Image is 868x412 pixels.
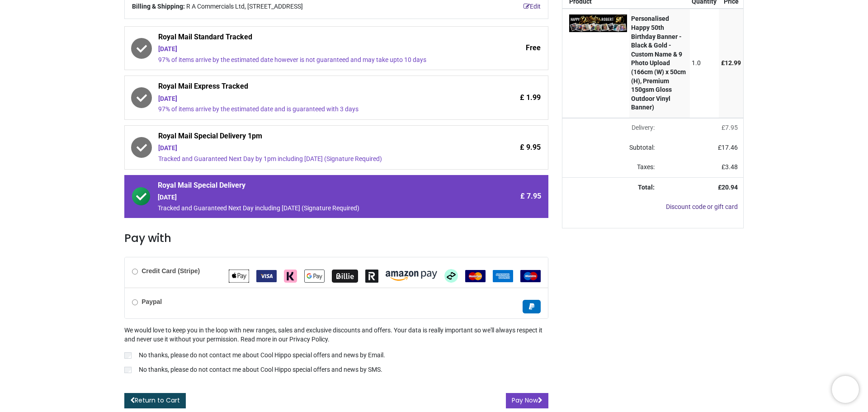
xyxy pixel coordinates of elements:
[332,272,358,279] span: Billie
[520,93,541,103] span: £ 1.99
[158,45,464,54] div: [DATE]
[139,351,385,360] p: No thanks, please do not contact me about Cool Hippo special offers and news by Email.
[186,2,303,11] span: R A Commercials Ltd, [STREET_ADDRESS]
[284,270,297,283] img: Klarna
[124,367,132,373] input: No thanks, please do not contact me about Cool Hippo special offers and news by SMS.
[725,59,741,66] span: 12.99
[158,193,464,202] div: [DATE]
[631,15,686,111] strong: Personalised Happy 50th Birthday Banner - Black & Gold - Custom Name & 9 Photo Upload (166cm (W) ...
[666,203,738,210] a: Discount code or gift card
[256,272,277,279] span: VISA
[139,365,382,374] p: No thanks, please do not contact me about Cool Hippo special offers and news by SMS.
[229,270,249,283] img: Apple Pay
[256,270,277,282] img: VISA
[158,180,464,193] span: Royal Mail Special Delivery
[132,269,138,275] input: Credit Card (Stripe)
[523,300,541,313] img: Paypal
[284,272,297,279] span: Klarna
[444,272,458,279] span: Afterpay Clearpay
[725,163,738,170] span: 3.48
[465,270,486,282] img: MasterCard
[158,144,464,153] div: [DATE]
[132,299,138,305] input: Paypal
[332,270,358,283] img: Billie
[569,14,627,32] img: sdsWynAAAAAElFTkSuQmCC
[722,184,738,191] span: 20.94
[722,124,738,131] span: £
[158,32,464,45] span: Royal Mail Standard Tracked
[725,124,738,131] span: 7.95
[493,272,513,279] span: American Express
[465,272,486,279] span: MasterCard
[520,142,541,152] span: £ 9.95
[158,131,464,144] span: Royal Mail Special Delivery 1pm
[158,81,464,94] span: Royal Mail Express Tracked
[444,269,458,283] img: Afterpay Clearpay
[722,144,738,151] span: 17.46
[718,144,738,151] span: £
[506,393,548,408] button: Pay Now
[124,326,548,376] div: We would love to keep you in the loop with new ranges, sales and exclusive discounts and offers. ...
[365,270,378,283] img: Revolut Pay
[304,272,325,279] span: Google Pay
[520,191,541,201] span: £ 7.95
[562,138,660,158] td: Subtotal:
[562,157,660,177] td: Taxes:
[638,184,655,191] strong: Total:
[132,3,185,10] b: Billing & Shipping:
[386,272,437,279] span: Amazon Pay
[721,59,741,66] span: £
[304,270,325,283] img: Google Pay
[722,163,738,170] span: £
[124,231,548,246] h3: Pay with
[158,56,464,65] div: 97% of items arrive by the estimated date however is not guaranteed and may take upto 10 days
[124,393,186,408] a: Return to Cart
[524,2,541,11] a: Edit
[562,118,660,138] td: Delivery will be updated after choosing a new delivery method
[158,155,464,164] div: Tracked and Guaranteed Next Day by 1pm including [DATE] (Signature Required)
[520,272,541,279] span: Maestro
[365,272,378,279] span: Revolut Pay
[142,298,162,305] b: Paypal
[520,270,541,282] img: Maestro
[526,43,541,53] span: Free
[229,272,249,279] span: Apple Pay
[692,59,717,68] div: 1.0
[493,270,513,282] img: American Express
[523,303,541,310] span: Paypal
[158,204,464,213] div: Tracked and Guaranteed Next Day including [DATE] (Signature Required)
[718,184,738,191] strong: £
[142,267,200,275] b: Credit Card (Stripe)
[832,376,859,403] iframe: Brevo live chat
[386,271,437,281] img: Amazon Pay
[158,95,464,104] div: [DATE]
[158,105,464,114] div: 97% of items arrive by the estimated date and is guaranteed with 3 days
[124,352,132,359] input: No thanks, please do not contact me about Cool Hippo special offers and news by Email.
